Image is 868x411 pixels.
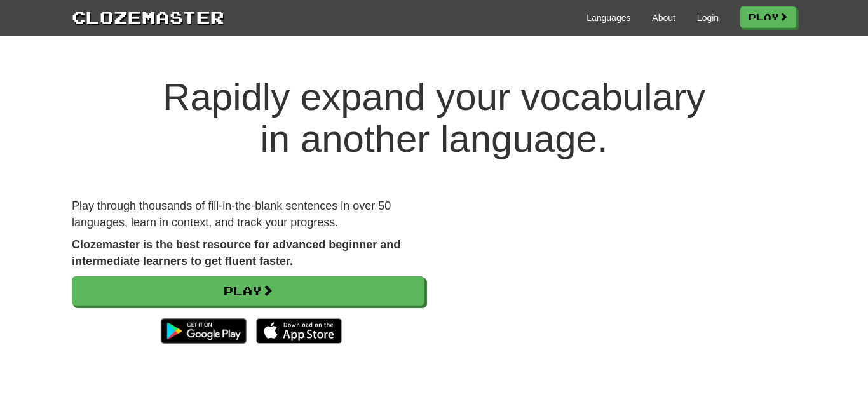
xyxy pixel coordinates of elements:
[652,11,675,24] a: About
[587,11,630,24] a: Languages
[72,198,424,231] p: Play through thousands of fill-in-the-blank sentences in over 50 languages, learn in context, and...
[256,318,342,344] img: Download_on_the_App_Store_Badge_US-UK_135x40-25178aeef6eb6b83b96f5f2d004eda3bffbb37122de64afbaef7...
[72,238,400,267] strong: Clozemaster is the best resource for advanced beginner and intermediate learners to get fluent fa...
[697,11,719,24] a: Login
[72,276,424,306] a: Play
[72,5,224,29] a: Clozemaster
[740,6,796,28] a: Play
[154,312,253,350] img: Get it on Google Play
